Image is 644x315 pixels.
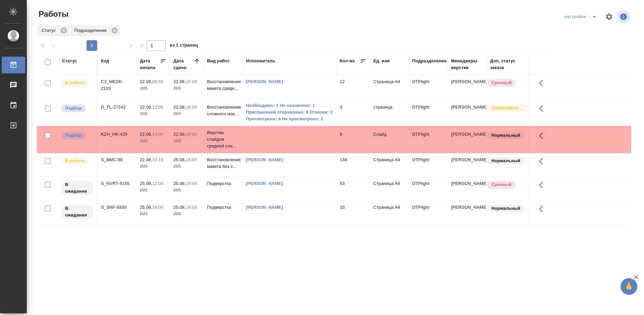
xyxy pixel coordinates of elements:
[65,157,85,164] p: В работе
[42,27,58,34] p: Статус
[535,101,551,117] button: Здесь прячутся важные кнопки
[246,157,283,162] a: [PERSON_NAME]
[152,105,163,110] p: 12:00
[246,102,333,122] a: Необходимо: 1 Не назначено: 1 Приглашений отправлено: 9 Отказов: 3 Просмотрено: 4 Не просмотрено: 2
[207,104,239,117] p: Восстановление сложного мак...
[140,211,167,217] p: 2025
[173,58,194,71] div: Дата сдачи
[246,181,283,186] a: [PERSON_NAME]
[186,181,197,186] p: 15:00
[451,58,483,71] div: Менеджеры верстки
[152,132,163,137] p: 14:00
[173,205,186,210] p: 25.08,
[207,180,239,187] p: Подверстка
[173,181,186,186] p: 25.08,
[65,181,89,195] p: В ожидании
[173,105,186,110] p: 22.08,
[140,105,152,110] p: 22.08,
[62,58,77,64] div: Статус
[186,79,197,84] p: 15:00
[535,75,551,91] button: Здесь прячутся важные кнопки
[173,85,200,92] p: 2025
[451,131,483,138] p: [PERSON_NAME]
[60,78,94,87] div: Исполнитель выполняет работу
[37,9,68,19] span: Работы
[412,58,447,64] div: Подразделение
[535,177,551,193] button: Здесь прячутся важные кнопки
[101,204,133,211] div: S_SNF-6830
[409,101,448,124] td: DTPlight
[207,129,239,149] p: Верстка слайдов средней сло...
[409,75,448,99] td: DTPlight
[491,132,520,139] p: Нормальный
[173,157,186,162] p: 25.08,
[491,181,512,188] p: Срочный
[491,205,520,212] p: Нормальный
[336,177,370,200] td: 53
[370,75,409,99] td: Страница А4
[451,180,483,187] p: [PERSON_NAME]
[140,79,152,84] p: 22.08,
[336,153,370,177] td: 134
[152,181,163,186] p: 12:00
[38,25,69,36] div: Статус
[373,58,390,64] div: Ед. изм
[535,201,551,217] button: Здесь прячутся важные кнопки
[186,157,197,162] p: 14:00
[140,205,152,210] p: 25.08,
[140,132,152,137] p: 22.08,
[207,204,239,211] p: Подверстка
[140,111,167,117] p: 2025
[409,201,448,224] td: DTPlight
[101,156,133,163] div: S_BMC-98
[65,132,82,139] p: Подбор
[491,157,520,164] p: Нормальный
[451,156,483,163] p: [PERSON_NAME]
[370,201,409,224] td: Страница А4
[246,205,283,210] a: [PERSON_NAME]
[246,79,283,84] a: [PERSON_NAME]
[152,205,163,210] p: 16:00
[491,105,525,112] p: [DEMOGRAPHIC_DATA]
[562,11,601,22] div: split button
[140,187,167,194] p: 2025
[336,75,370,99] td: 12
[140,157,152,162] p: 22.08,
[101,104,133,111] div: D_FL-27242
[336,101,370,124] td: 3
[173,187,200,194] p: 2025
[409,128,448,151] td: DTPlight
[101,131,133,138] div: KZH_HK-429
[173,79,186,84] p: 22.08,
[370,128,409,151] td: Слайд
[246,58,275,64] div: Исполнитель
[60,131,94,140] div: Можно подбирать исполнителей
[621,278,637,295] button: 🙏
[101,78,133,92] div: C3_MEDK-2103
[370,177,409,200] td: Страница А4
[65,79,85,86] p: В работе
[451,204,483,211] p: [PERSON_NAME]
[207,58,230,64] div: Вид работ
[140,181,152,186] p: 25.08,
[186,205,197,210] p: 18:00
[173,111,200,117] p: 2025
[617,10,631,23] span: Посмотреть информацию
[535,128,551,144] button: Здесь прячутся важные кнопки
[409,177,448,200] td: DTPlight
[491,79,512,86] p: Срочный
[140,138,167,144] p: 2025
[207,78,239,92] p: Восстановление макета средн...
[409,153,448,177] td: DTPlight
[173,132,186,137] p: 22.08,
[370,101,409,124] td: страница
[170,41,198,51] span: из 1 страниц
[101,180,133,187] div: S_NVRT-5155
[340,58,355,64] div: Кол-во
[173,211,200,217] p: 2025
[60,180,94,196] div: Исполнитель назначен, приступать к работе пока рано
[74,27,109,34] p: Подразделение
[152,157,163,162] p: 10:19
[60,204,94,220] div: Исполнитель назначен, приступать к работе пока рано
[140,85,167,92] p: 2025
